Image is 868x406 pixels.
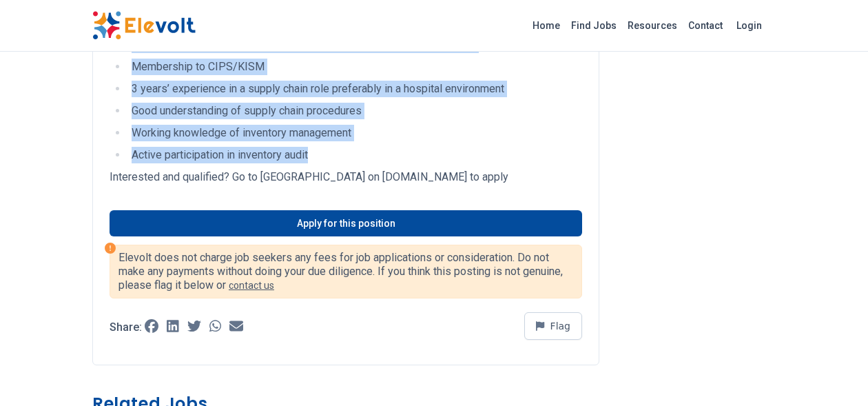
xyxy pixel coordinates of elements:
li: 3 years’ experience in a supply chain role preferably in a hospital environment [127,81,582,97]
p: Share: [110,322,142,333]
li: Active participation in inventory audit [127,147,582,163]
a: Contact [683,14,728,37]
button: Flag [524,312,582,340]
a: Login [728,12,770,39]
li: Good understanding of supply chain procedures [127,103,582,119]
li: Working knowledge of inventory management [127,125,582,141]
a: Apply for this position [110,210,582,236]
p: Elevolt does not charge job seekers any fees for job applications or consideration. Do not make a... [118,251,573,292]
img: Elevolt [92,11,196,40]
li: Membership to CIPS/KISM [127,59,582,75]
a: Find Jobs [566,14,622,37]
p: Interested and qualified? Go to [GEOGRAPHIC_DATA] on [DOMAIN_NAME] to apply [110,169,582,185]
a: Resources [622,14,683,37]
a: Home [527,14,566,37]
a: contact us [229,280,274,291]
